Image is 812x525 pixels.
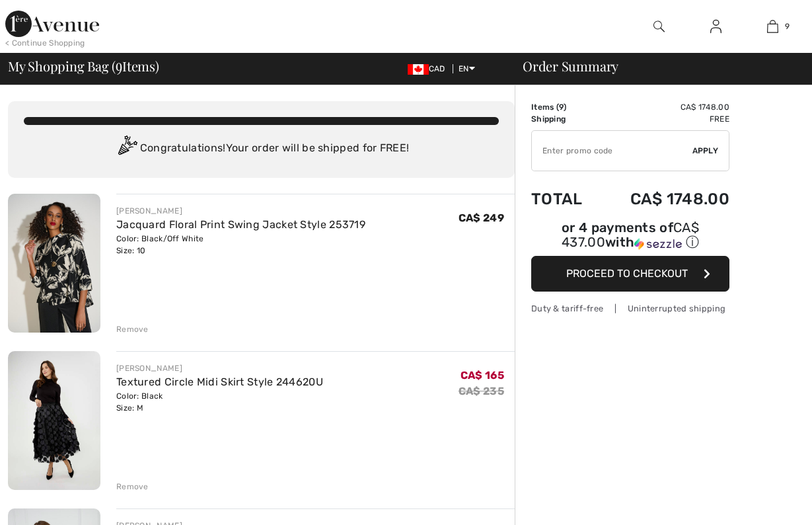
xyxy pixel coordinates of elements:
[116,390,323,414] div: Color: Black Size: M
[459,385,504,397] s: CA$ 235
[692,145,719,157] span: Apply
[408,64,429,75] img: Canadian Dollar
[653,19,665,34] img: search the website
[24,136,499,162] div: Congratulations! Your order will be shipped for FREE!
[116,205,365,217] div: [PERSON_NAME]
[459,212,504,224] span: CA$ 249
[562,220,699,250] span: CA$ 437.00
[114,136,140,162] img: Congratulation2.svg
[559,102,564,112] span: 9
[599,177,729,222] td: CA$ 1748.00
[531,302,729,315] div: Duty & tariff-free | Uninterrupted shipping
[531,256,729,292] button: Proceed to Checkout
[8,60,159,73] span: My Shopping Bag ( Items)
[8,194,100,333] img: Jacquard Floral Print Swing Jacket Style 253719
[8,351,100,490] img: Textured Circle Midi Skirt Style 244620U
[531,101,599,113] td: Items ( )
[700,19,732,35] a: Sign In
[116,362,323,374] div: [PERSON_NAME]
[507,60,804,73] div: Order Summary
[531,113,599,125] td: Shipping
[767,19,778,34] img: My Bag
[745,19,801,34] a: 9
[116,218,365,231] a: Jacquard Floral Print Swing Jacket Style 253719
[459,64,475,73] span: EN
[116,376,323,388] a: Textured Circle Midi Skirt Style 244620U
[634,238,682,250] img: Sezzle
[531,177,599,222] td: Total
[461,369,504,382] span: CA$ 165
[116,323,149,335] div: Remove
[116,56,122,73] span: 9
[116,481,149,493] div: Remove
[566,267,688,280] span: Proceed to Checkout
[599,101,729,113] td: CA$ 1748.00
[5,11,99,37] img: 1ère Avenue
[532,131,692,171] input: Promo code
[531,222,729,251] div: or 4 payments of with
[710,19,721,34] img: My Info
[116,233,365,257] div: Color: Black/Off White Size: 10
[5,37,85,49] div: < Continue Shopping
[599,113,729,125] td: Free
[408,64,451,73] span: CAD
[531,222,729,256] div: or 4 payments ofCA$ 437.00withSezzle Click to learn more about Sezzle
[785,20,790,32] span: 9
